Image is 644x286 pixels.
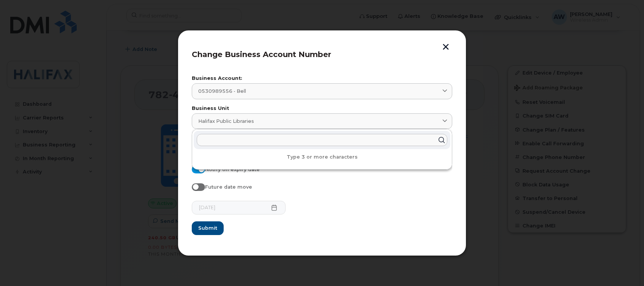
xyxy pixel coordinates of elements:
p: Type 3 or more characters [194,154,450,160]
label: Business Unit [192,106,452,111]
span: Future date move [205,184,252,190]
span: Notify on expiry date [205,167,260,172]
span: 0530989556 - Bell [198,87,246,95]
span: Change Business Account Number [192,50,331,59]
span: Halifax Public Libraries [198,118,254,125]
label: Business Account: [192,76,452,81]
a: 0530989556 - Bell [192,83,452,99]
a: Halifax Public Libraries [192,113,452,129]
iframe: Messenger Launcher [611,253,638,280]
button: Submit [192,221,224,235]
span: Submit [198,224,217,232]
input: Notify on expiry date [192,165,198,172]
input: Future date move [192,183,198,189]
